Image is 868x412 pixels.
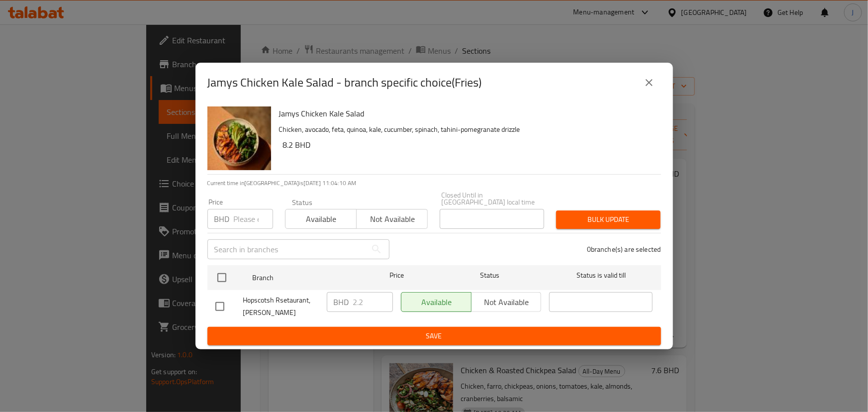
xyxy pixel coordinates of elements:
[207,106,271,170] img: Jamys Chicken Kale Salad
[279,106,653,120] h6: Jamys Chicken Kale Salad
[361,212,424,226] span: Not available
[438,269,541,282] span: Status
[283,138,653,152] h6: 8.2 BHD
[207,75,482,91] h2: Jamys Chicken Kale Salad - branch specific choice(Fries)
[285,209,357,229] button: Available
[549,269,653,282] span: Status is valid till
[587,244,661,254] p: 0 branche(s) are selected
[564,213,653,226] span: Bulk update
[207,179,661,188] p: Current time in [GEOGRAPHIC_DATA] is [DATE] 11:04:10 AM
[356,209,428,229] button: Not available
[289,212,353,226] span: Available
[215,330,653,342] span: Save
[207,239,367,259] input: Search in branches
[234,209,273,229] input: Please enter price
[252,272,356,284] span: Branch
[637,71,661,95] button: close
[556,210,661,229] button: Bulk update
[207,327,661,345] button: Save
[334,296,349,308] p: BHD
[214,213,230,225] p: BHD
[364,269,430,282] span: Price
[243,294,319,319] span: Hopscotsh Rsetaurant, [PERSON_NAME]
[279,123,653,136] p: Chicken, avocado, feta, quinoa, kale, cucumber, spinach, tahini-pomegranate drizzle
[353,292,393,312] input: Please enter price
